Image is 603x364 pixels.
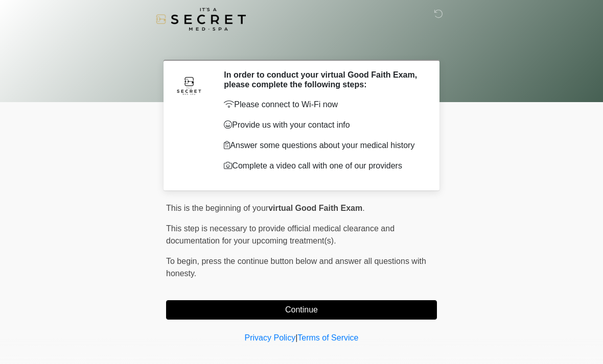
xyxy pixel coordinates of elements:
span: . [362,204,364,212]
a: Terms of Service [297,333,358,342]
p: Provide us with your contact info [224,119,422,131]
button: Continue [166,300,437,320]
p: Please connect to Wi-Fi now [224,99,422,111]
h2: In order to conduct your virtual Good Faith Exam, please complete the following steps: [224,70,422,89]
img: It's A Secret Med Spa Logo [156,8,246,31]
p: Complete a video call with one of our providers [224,160,422,172]
img: Agent Avatar [174,70,204,101]
span: To begin, [166,257,201,265]
span: This is the beginning of your [166,204,268,212]
a: Privacy Policy [245,333,296,342]
span: press the continue button below and answer all questions with honesty. [166,257,426,278]
a: | [295,333,297,342]
strong: virtual Good Faith Exam [268,204,362,212]
h1: ‎ ‎ [158,37,445,56]
span: This step is necessary to provide official medical clearance and documentation for your upcoming ... [166,224,395,245]
p: Answer some questions about your medical history [224,139,422,152]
